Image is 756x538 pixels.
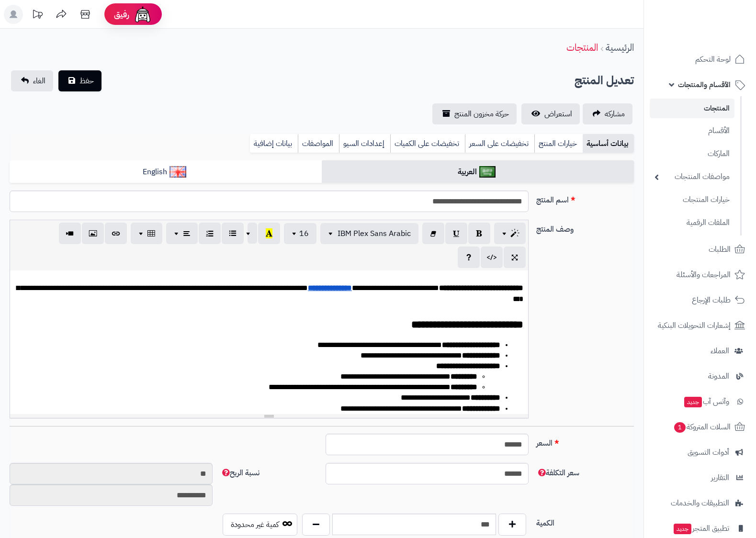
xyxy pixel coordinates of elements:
[536,467,579,479] span: سعر التكلفة
[322,160,634,184] a: العربية
[711,471,729,484] span: التقارير
[583,134,634,153] a: بيانات أساسية
[10,160,322,184] a: English
[544,108,572,120] span: استعراض
[684,397,702,407] span: جديد
[521,103,580,124] a: استعراض
[650,289,750,312] a: طلبات الإرجاع
[650,144,734,164] a: الماركات
[650,99,734,118] a: المنتجات
[339,134,390,153] a: إعدادات السيو
[658,319,731,332] span: إشعارات التحويلات البنكية
[11,70,53,91] a: الغاء
[390,134,465,153] a: تخفيضات على الكميات
[650,121,734,141] a: الأقسام
[674,524,691,534] span: جديد
[532,514,638,529] label: الكمية
[674,422,686,433] span: 1
[432,103,517,124] a: حركة مخزون المنتج
[133,5,152,24] img: ai-face.png
[532,220,638,235] label: وصف المنتج
[677,268,731,281] span: المراجعات والأسئلة
[650,238,750,261] a: الطلبات
[650,190,734,210] a: خيارات المنتجات
[671,496,729,510] span: التطبيقات والخدمات
[299,228,309,239] span: 16
[284,223,316,244] button: 16
[650,365,750,388] a: المدونة
[25,5,49,26] a: تحديثات المنصة
[650,466,750,489] a: التقارير
[534,134,583,153] a: خيارات المنتج
[58,70,102,91] button: حفظ
[320,223,418,244] button: IBM Plex Sans Arabic
[692,293,731,307] span: طلبات الإرجاع
[583,103,632,124] a: مشاركه
[650,390,750,413] a: وآتس آبجديد
[650,441,750,464] a: أدوات التسويق
[673,522,729,535] span: تطبيق المتجر
[650,48,750,71] a: لوحة التحكم
[33,75,45,87] span: الغاء
[532,434,638,449] label: السعر
[650,213,734,233] a: الملفات الرقمية
[711,344,729,358] span: العملاء
[454,108,509,120] span: حركة مخزون المنتج
[650,339,750,362] a: العملاء
[575,71,634,90] h2: تعديل المنتج
[298,134,339,153] a: المواصفات
[250,134,298,153] a: بيانات إضافية
[708,370,729,383] span: المدونة
[650,415,750,438] a: السلات المتروكة1
[169,166,186,178] img: English
[650,263,750,286] a: المراجعات والأسئلة
[532,191,638,206] label: اسم المنتج
[691,27,747,47] img: logo-2.png
[650,314,750,337] a: إشعارات التحويلات البنكية
[606,40,634,55] a: الرئيسية
[695,53,731,66] span: لوحة التحكم
[709,243,731,256] span: الطلبات
[650,492,750,515] a: التطبيقات والخدمات
[338,228,411,239] span: IBM Plex Sans Arabic
[650,167,734,187] a: مواصفات المنتجات
[79,75,94,87] span: حفظ
[688,446,729,459] span: أدوات التسويق
[566,40,598,55] a: المنتجات
[114,9,129,20] span: رفيق
[673,420,731,434] span: السلات المتروكة
[465,134,534,153] a: تخفيضات على السعر
[605,108,625,120] span: مشاركه
[220,467,260,479] span: نسبة الربح
[683,395,729,408] span: وآتس آب
[479,166,496,178] img: العربية
[678,78,731,91] span: الأقسام والمنتجات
